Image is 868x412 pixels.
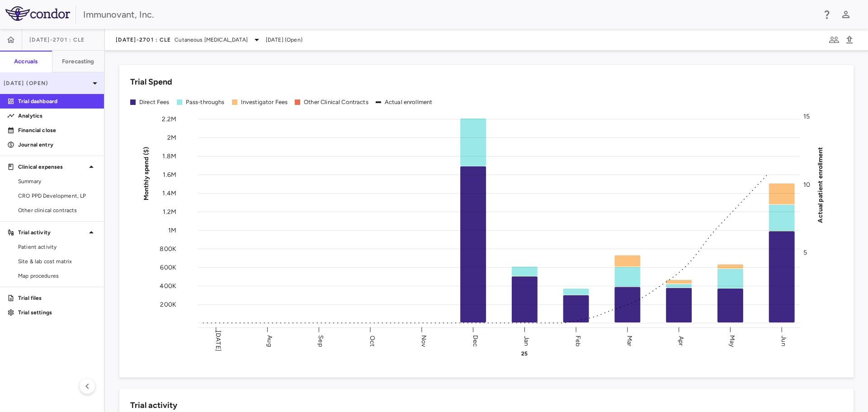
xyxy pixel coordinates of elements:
[162,189,176,197] tspan: 1.4M
[18,112,97,120] p: Analytics
[18,308,97,317] p: Trial settings
[18,97,97,105] p: Trial dashboard
[803,180,810,188] tspan: 10
[14,57,38,66] h6: Accruals
[18,243,97,251] span: Patient activity
[160,282,176,290] tspan: 400K
[139,98,170,106] div: Direct Fees
[130,76,172,88] h6: Trial Spend
[130,399,177,412] h6: Trial activity
[816,147,824,223] tspan: Actual patient enrollment
[803,113,810,120] tspan: 15
[420,335,428,347] text: Nov
[18,257,97,265] span: Site & lab cost matrix
[168,227,176,234] tspan: 1M
[18,163,86,171] p: Clinical expenses
[4,79,90,87] p: [DATE] (Open)
[385,98,433,106] div: Actual enrollment
[116,36,171,43] span: [DATE]-2701 : CLE
[18,228,86,237] p: Trial activity
[162,115,176,123] tspan: 2.2M
[18,177,97,185] span: Summary
[160,245,176,253] tspan: 800K
[186,98,225,106] div: Pass-throughs
[167,134,176,142] tspan: 2M
[5,6,70,21] img: logo-full-SnFGN8VE.png
[304,98,368,106] div: Other Clinical Contracts
[83,8,816,21] div: Immunovant, Inc.
[18,206,97,214] span: Other clinical contracts
[780,336,788,346] text: Jun
[626,335,633,346] text: Mar
[163,171,176,179] tspan: 1.6M
[266,36,302,44] span: [DATE] (Open)
[175,36,248,44] span: Cutaneous [MEDICAL_DATA]
[574,335,582,346] text: Feb
[317,335,325,346] text: Sep
[18,192,97,200] span: CRO PPD Development, LP
[160,301,176,308] tspan: 200K
[18,272,97,280] span: Map procedures
[29,36,85,43] span: [DATE]-2701 : CLE
[214,331,222,351] text: [DATE]
[472,335,479,346] text: Dec
[142,147,150,200] tspan: Monthly spend ($)
[18,294,97,302] p: Trial files
[728,335,736,347] text: May
[803,249,807,256] tspan: 5
[162,152,176,160] tspan: 1.8M
[18,141,97,149] p: Journal entry
[677,336,685,346] text: Apr
[266,335,274,346] text: Aug
[62,57,94,66] h6: Forecasting
[523,336,530,346] text: Jan
[521,350,528,357] text: 25
[368,335,376,346] text: Oct
[163,208,176,216] tspan: 1.2M
[18,126,97,134] p: Financial close
[160,264,176,271] tspan: 600K
[241,98,288,106] div: Investigator Fees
